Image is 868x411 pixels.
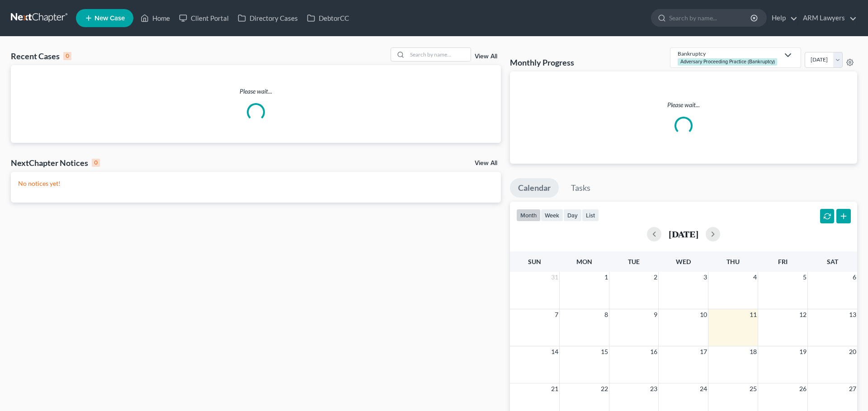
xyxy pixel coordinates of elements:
span: Sun [528,258,541,265]
span: 27 [848,383,857,394]
a: View All [475,53,497,60]
span: New Case [94,15,125,22]
span: 17 [699,346,708,357]
span: 12 [798,309,807,320]
span: 2 [653,272,658,283]
a: Calendar [510,178,559,198]
div: 0 [63,52,71,60]
span: 31 [550,272,559,283]
span: Mon [576,258,592,265]
span: 8 [604,309,609,320]
span: 10 [699,309,708,320]
a: Client Portal [175,10,233,26]
span: 23 [649,383,658,394]
span: 1 [604,272,609,283]
button: month [516,209,541,221]
span: 21 [550,383,559,394]
a: Directory Cases [233,10,302,26]
span: 26 [798,383,807,394]
p: Please wait... [11,87,501,96]
a: ARM Lawyers [798,10,857,26]
span: 3 [703,272,708,283]
span: 20 [848,346,857,357]
div: Adversary Proceeding Practice (Bankruptcy) [678,58,777,65]
span: 18 [749,346,758,357]
button: list [582,209,599,221]
button: day [563,209,582,221]
span: 13 [848,309,857,320]
span: Fri [778,258,788,265]
span: 22 [600,383,609,394]
h2: [DATE] [669,229,698,239]
a: Home [136,10,175,26]
span: 25 [749,383,758,394]
span: 9 [653,309,658,320]
a: View All [475,160,497,166]
div: Recent Cases [11,51,71,61]
h3: Monthly Progress [510,57,574,68]
a: Help [767,10,797,26]
p: Please wait... [517,100,850,109]
a: DebtorCC [302,10,354,26]
span: 14 [550,346,559,357]
span: 24 [699,383,708,394]
p: No notices yet! [18,179,494,188]
span: 16 [649,346,658,357]
span: 6 [852,272,857,283]
span: 7 [554,309,559,320]
span: 4 [752,272,758,283]
span: 11 [749,309,758,320]
div: 0 [92,159,100,167]
div: NextChapter Notices [11,157,100,168]
span: Wed [676,258,691,265]
a: Tasks [563,178,599,198]
div: Bankruptcy [678,50,779,57]
span: Tue [628,258,640,265]
span: 19 [798,346,807,357]
input: Search by name... [407,48,471,61]
span: Thu [726,258,740,265]
span: 15 [600,346,609,357]
span: Sat [827,258,838,265]
span: 5 [802,272,807,283]
button: week [541,209,563,221]
input: Search by name... [669,9,752,26]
